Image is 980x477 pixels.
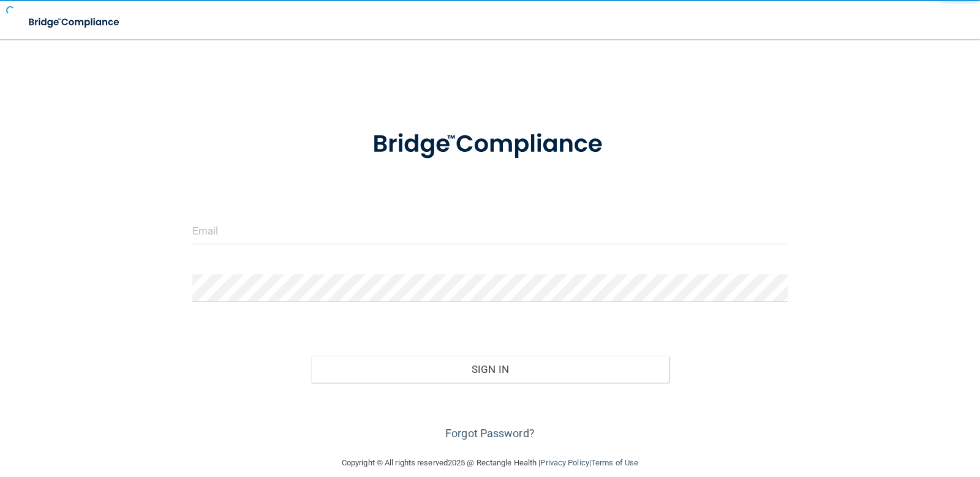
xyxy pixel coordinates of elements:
button: Sign In [311,356,669,383]
a: Privacy Policy [540,458,589,467]
img: bridge_compliance_login_screen.278c3ca4.svg [347,113,633,176]
a: Forgot Password? [445,427,535,440]
img: bridge_compliance_login_screen.278c3ca4.svg [18,10,131,35]
input: Email [192,217,788,244]
a: Terms of Use [591,458,638,467]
